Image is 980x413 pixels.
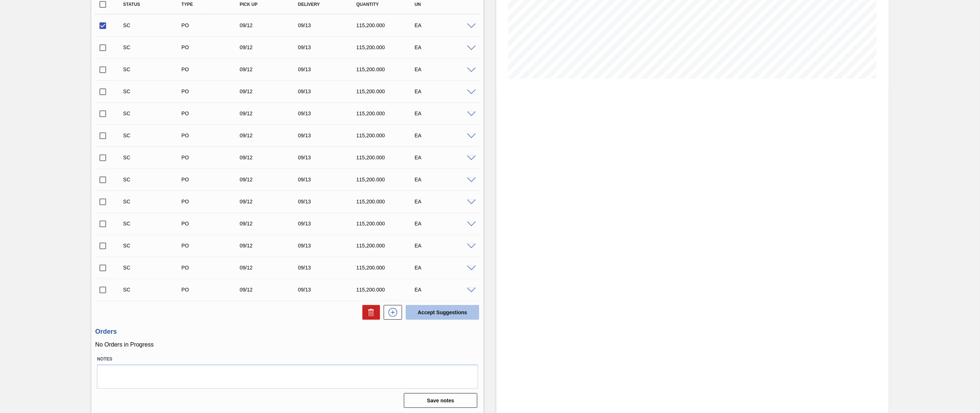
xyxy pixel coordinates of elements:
[413,44,479,50] div: EA
[354,287,421,293] div: 115,200.000
[121,221,188,227] div: Suggestion Created
[296,133,363,138] div: 09/13/2025
[180,243,246,249] div: Purchase order
[404,393,477,408] button: Save notes
[238,111,304,116] div: 09/12/2025
[121,111,188,116] div: Suggestion Created
[354,111,421,116] div: 115,200.000
[121,243,188,249] div: Suggestion Created
[413,2,479,7] div: UN
[296,155,363,160] div: 09/13/2025
[413,287,479,293] div: EA
[354,265,421,271] div: 115,200.000
[121,88,188,94] div: Suggestion Created
[238,199,304,204] div: 09/12/2025
[238,2,304,7] div: Pick up
[296,265,363,271] div: 09/13/2025
[354,177,421,182] div: 115,200.000
[354,199,421,204] div: 115,200.000
[95,341,480,348] p: No Orders in Progress
[413,199,479,204] div: EA
[296,111,363,116] div: 09/13/2025
[354,88,421,94] div: 115,200.000
[413,265,479,271] div: EA
[296,88,363,94] div: 09/13/2025
[97,354,478,365] label: Notes
[180,88,246,94] div: Purchase order
[238,133,304,138] div: 09/12/2025
[354,22,421,28] div: 115,200.000
[354,44,421,50] div: 115,200.000
[402,304,480,320] div: Accept Suggestions
[359,305,380,320] div: Delete Suggestions
[413,155,479,160] div: EA
[180,199,246,204] div: Purchase order
[413,243,479,249] div: EA
[354,243,421,249] div: 115,200.000
[296,199,363,204] div: 09/13/2025
[413,111,479,116] div: EA
[238,44,304,50] div: 09/12/2025
[354,2,421,7] div: Quantity
[121,199,188,204] div: Suggestion Created
[296,44,363,50] div: 09/13/2025
[413,66,479,72] div: EA
[95,328,480,336] h3: Orders
[180,265,246,271] div: Purchase order
[180,177,246,182] div: Purchase order
[406,305,479,320] button: Accept Suggestions
[413,88,479,94] div: EA
[121,177,188,182] div: Suggestion Created
[121,22,188,28] div: Suggestion Created
[354,133,421,138] div: 115,200.000
[296,66,363,72] div: 09/13/2025
[180,133,246,138] div: Purchase order
[238,155,304,160] div: 09/12/2025
[238,287,304,293] div: 09/12/2025
[296,177,363,182] div: 09/13/2025
[238,265,304,271] div: 09/12/2025
[121,2,188,7] div: Status
[413,133,479,138] div: EA
[296,22,363,28] div: 09/13/2025
[296,287,363,293] div: 09/13/2025
[121,66,188,72] div: Suggestion Created
[238,22,304,28] div: 09/12/2025
[121,133,188,138] div: Suggestion Created
[354,155,421,160] div: 115,200.000
[413,22,479,28] div: EA
[238,221,304,227] div: 09/12/2025
[121,287,188,293] div: Suggestion Created
[180,66,246,72] div: Purchase order
[413,177,479,182] div: EA
[180,287,246,293] div: Purchase order
[180,22,246,28] div: Purchase order
[238,66,304,72] div: 09/12/2025
[238,177,304,182] div: 09/12/2025
[121,155,188,160] div: Suggestion Created
[180,44,246,50] div: Purchase order
[296,2,363,7] div: Delivery
[238,243,304,249] div: 09/12/2025
[296,221,363,227] div: 09/13/2025
[121,265,188,271] div: Suggestion Created
[121,44,188,50] div: Suggestion Created
[180,155,246,160] div: Purchase order
[180,111,246,116] div: Purchase order
[380,305,402,320] div: New suggestion
[296,243,363,249] div: 09/13/2025
[354,221,421,227] div: 115,200.000
[354,66,421,72] div: 115,200.000
[238,88,304,94] div: 09/12/2025
[413,221,479,227] div: EA
[180,2,246,7] div: Type
[180,221,246,227] div: Purchase order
